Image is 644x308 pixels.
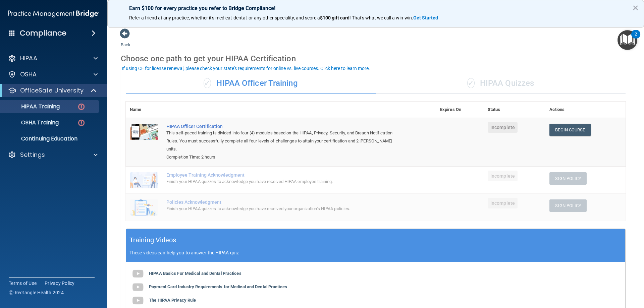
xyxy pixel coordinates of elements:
[9,289,64,296] span: Ⓒ Rectangle Health 2024
[618,30,637,50] button: Open Resource Center, 2 new notifications
[121,34,130,47] a: Back
[121,49,631,68] div: Choose one path to get your HIPAA Certification
[166,153,402,161] div: Completion Time: 2 hours
[126,102,162,118] th: Name
[549,124,590,136] a: Begin Course
[549,199,587,212] button: Sign Policy
[129,234,176,246] h5: Training Videos
[376,73,626,94] div: HIPAA Quizzes
[545,102,626,118] th: Actions
[350,15,413,20] span: ! That's what we call a win-win.
[8,7,99,20] img: PMB logo
[467,78,475,88] span: ✓
[549,172,587,185] button: Sign Policy
[20,28,66,38] h4: Compliance
[166,129,402,153] div: This self-paced training is divided into four (4) modules based on the HIPAA, Privacy, Security, ...
[4,135,96,142] p: Continuing Education
[488,198,518,208] span: Incomplete
[129,15,320,20] span: Refer a friend at any practice, whether it's medical, dental, or any other speciality, and score a
[77,119,86,127] img: danger-circle.6113f641.png
[8,54,98,62] a: HIPAA
[131,294,145,307] img: gray_youtube_icon.38fcd6cc.png
[129,250,622,255] p: These videos can help you to answer the HIPAA quiz
[4,103,60,110] p: HIPAA Training
[413,15,439,20] a: Get Started
[20,70,37,78] p: OSHA
[8,151,98,159] a: Settings
[166,178,402,186] div: Finish your HIPAA quizzes to acknowledge you have received HIPAA employee training.
[488,171,518,181] span: Incomplete
[166,172,402,178] div: Employee Training Acknowledgment
[635,34,637,43] div: 2
[129,5,622,11] p: Earn $100 for every practice you refer to Bridge Compliance!
[320,15,350,20] strong: $100 gift card
[166,199,402,205] div: Policies Acknowledgment
[8,70,98,78] a: OSHA
[632,2,639,13] button: Close
[149,298,196,303] b: The HIPAA Privacy Rule
[166,205,402,213] div: Finish your HIPAA quizzes to acknowledge you have received your organization’s HIPAA policies.
[484,102,545,118] th: Status
[149,284,287,289] b: Payment Card Industry Requirements for Medical and Dental Practices
[20,54,37,62] p: HIPAA
[20,86,84,95] p: OfficeSafe University
[121,65,371,72] button: If using CE for license renewal, please check your state's requirements for online vs. live cours...
[77,103,86,111] img: danger-circle.6113f641.png
[204,78,211,88] span: ✓
[488,122,518,133] span: Incomplete
[4,119,59,126] p: OSHA Training
[9,280,37,287] a: Terms of Use
[131,281,145,294] img: gray_youtube_icon.38fcd6cc.png
[20,151,45,159] p: Settings
[166,124,402,129] a: HIPAA Officer Certification
[413,15,438,20] strong: Get Started
[149,271,241,276] b: HIPAA Basics For Medical and Dental Practices
[122,66,370,71] div: If using CE for license renewal, please check your state's requirements for online vs. live cours...
[131,267,145,281] img: gray_youtube_icon.38fcd6cc.png
[45,280,75,287] a: Privacy Policy
[436,102,484,118] th: Expires On
[126,73,376,94] div: HIPAA Officer Training
[8,86,97,95] a: OfficeSafe University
